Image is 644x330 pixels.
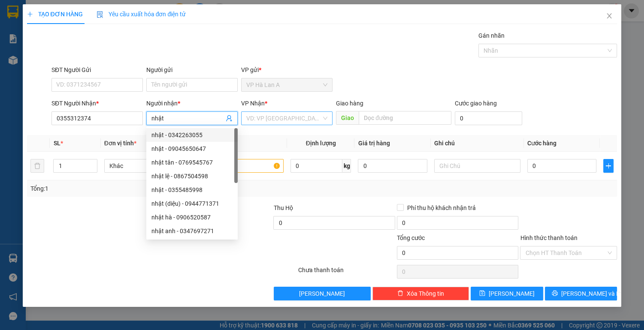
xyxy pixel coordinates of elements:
div: nhật anh - 0347697271 [146,224,238,238]
div: Người nhận [146,99,238,108]
div: VP gửi [241,65,333,75]
button: [PERSON_NAME] [274,287,371,300]
div: nhật hà - 0906520587 [151,213,233,222]
button: plus [603,159,614,173]
div: nhật (diệu) - 0944771371 [146,197,238,210]
div: nhật lệ - 0867504598 [146,169,238,183]
div: nhật - 0342263055 [146,128,238,142]
span: delete [397,290,403,297]
div: Chưa thanh toán [297,265,396,280]
div: nhật - 0355485998 [146,183,238,197]
span: [PERSON_NAME] và In [561,289,621,298]
button: Close [597,4,621,28]
span: [PERSON_NAME] [299,289,345,298]
div: Tổng: 1 [30,184,249,193]
div: nhật - 0342263055 [151,130,233,140]
button: printer[PERSON_NAME] và In [545,287,617,300]
div: nhật tân - 0769545767 [151,158,233,167]
div: nhật anh - 0347697271 [151,226,233,236]
span: plus [604,162,613,169]
span: kg [342,159,351,173]
div: SĐT Người Nhận [51,99,143,108]
span: Xóa Thông tin [407,289,444,298]
span: Giá trị hàng [358,140,390,147]
span: plus [27,11,33,17]
div: SĐT Người Gửi [51,65,143,75]
div: nhật - 09045650647 [146,142,238,156]
span: Giao [336,111,359,125]
label: Cước giao hàng [455,100,497,107]
span: close [606,12,613,19]
span: Tổng cước [397,234,425,241]
span: printer [552,290,558,297]
div: nhật tân - 0769545767 [146,156,238,169]
input: Cước giao hàng [455,111,523,125]
input: 0 [358,159,427,173]
button: deleteXóa Thông tin [372,287,469,300]
span: Định lượng [306,140,336,147]
label: Gán nhãn [478,32,505,39]
span: save [479,290,485,297]
span: Cước hàng [527,140,556,147]
span: SL [53,140,60,147]
span: Phí thu hộ khách nhận trả [404,203,479,213]
span: Đơn vị tính [104,140,136,147]
span: VP Hà Lan A [246,78,327,91]
th: Ghi chú [431,135,524,152]
span: user-add [226,115,233,122]
span: Yêu cầu xuất hóa đơn điện tử [97,11,186,18]
img: icon [97,11,103,18]
div: nhật lệ - 0867504598 [151,171,233,181]
span: VP Nhận [241,100,265,107]
button: delete [30,159,44,173]
span: [PERSON_NAME] [489,289,535,298]
div: Người gửi [146,65,238,75]
span: Khác [109,159,185,172]
div: nhật (diệu) - 0944771371 [151,199,233,208]
span: Thu Hộ [273,204,293,211]
span: TẠO ĐƠN HÀNG [27,11,83,18]
div: nhật hà - 0906520587 [146,210,238,224]
button: save[PERSON_NAME] [471,287,543,300]
input: Ghi Chú [434,159,520,173]
input: VD: Bàn, Ghế [197,159,284,173]
label: Hình thức thanh toán [520,234,577,241]
div: nhật - 09045650647 [151,144,233,153]
input: Dọc đường [359,111,451,125]
span: Giao hàng [336,100,363,107]
div: nhật - 0355485998 [151,185,233,195]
